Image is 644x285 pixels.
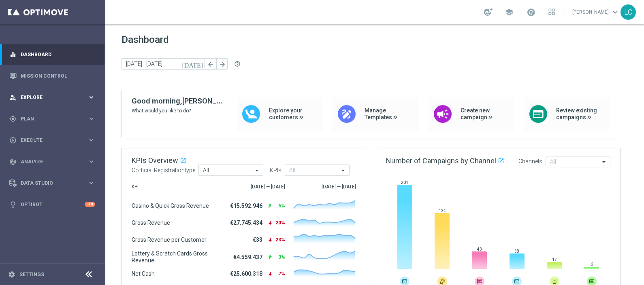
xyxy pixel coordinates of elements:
a: Mission Control [21,65,95,87]
div: LC [621,4,636,20]
div: Plan [9,115,87,122]
span: Execute [21,138,87,143]
i: track_changes [9,158,17,165]
a: [PERSON_NAME]keyboard_arrow_down [571,6,621,18]
div: Mission Control [9,65,95,87]
button: lightbulb Optibot +10 [9,201,96,208]
a: Dashboard [21,44,95,65]
div: Data Studio [9,179,87,187]
i: equalizer [9,51,17,58]
i: settings [8,271,15,278]
i: keyboard_arrow_right [87,136,95,144]
button: gps_fixed Plan keyboard_arrow_right [9,116,96,122]
a: Optibot [21,194,85,215]
span: Explore [21,95,87,100]
button: Data Studio keyboard_arrow_right [9,180,96,186]
i: keyboard_arrow_right [87,115,95,122]
a: Settings [19,272,44,277]
i: play_circle_outline [9,137,17,144]
i: gps_fixed [9,115,17,122]
i: lightbulb [9,201,17,208]
i: keyboard_arrow_right [87,158,95,165]
i: person_search [9,94,17,101]
span: school [505,8,514,17]
div: Dashboard [9,44,95,65]
button: equalizer Dashboard [9,51,96,58]
button: play_circle_outline Execute keyboard_arrow_right [9,137,96,144]
i: keyboard_arrow_right [87,179,95,187]
div: Analyze [9,158,87,165]
span: Analyze [21,159,87,164]
div: Explore [9,94,87,101]
i: keyboard_arrow_right [87,93,95,101]
span: Plan [21,116,87,121]
div: Execute [9,137,87,144]
div: Optibot [9,194,95,215]
span: keyboard_arrow_down [611,8,620,17]
button: Mission Control [9,73,96,79]
button: track_changes Analyze keyboard_arrow_right [9,158,96,165]
div: +10 [85,202,95,207]
button: person_search Explore keyboard_arrow_right [9,94,96,101]
span: Data Studio [21,181,87,186]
